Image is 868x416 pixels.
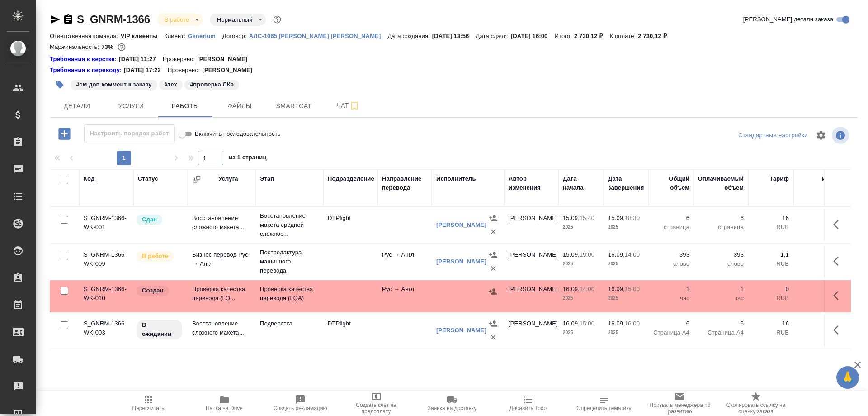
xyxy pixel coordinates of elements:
[184,80,240,88] span: проверка ЛКа
[653,214,689,223] p: 6
[271,14,283,25] button: Доп статусы указывают на важность/срочность заказа
[436,221,486,228] a: [PERSON_NAME]
[323,315,377,346] td: DTPlight
[349,100,360,111] svg: Подписаться
[382,174,427,192] div: Направление перевода
[753,285,789,294] p: 0
[188,209,255,241] td: Восстановление сложного макета...
[229,152,267,165] span: из 1 страниц
[188,280,255,312] td: Проверка качества перевода (LQ...
[504,280,558,312] td: [PERSON_NAME]
[563,328,599,337] p: 2025
[563,251,580,258] p: 15.09,
[260,285,319,303] p: Проверка качества перевода (LQA)
[753,250,789,259] p: 1,1
[84,174,94,183] div: Код
[116,41,127,53] button: 624.30 RUB;
[323,209,377,241] td: DTPlight
[736,129,810,143] div: split button
[610,33,638,39] p: К оплате:
[504,315,558,346] td: [PERSON_NAME]
[574,33,610,39] p: 2 730,12 ₽
[486,330,500,344] button: Удалить
[50,66,124,75] div: Нажми, чтобы открыть папку с инструкцией
[142,286,164,295] p: Создан
[55,100,99,112] span: Детали
[608,174,644,192] div: Дата завершения
[608,251,625,258] p: 16.09,
[222,33,249,39] p: Договор:
[79,315,133,346] td: S_GNRM-1366-WK-003
[142,320,177,339] p: В ожидании
[698,259,744,268] p: слово
[50,43,101,50] p: Маржинальность:
[698,285,744,294] p: 1
[436,327,486,334] a: [PERSON_NAME]
[753,259,789,268] p: RUB
[326,100,370,111] span: Чат
[653,223,689,232] p: страница
[164,33,188,39] p: Клиент:
[210,14,266,26] div: В работе
[698,319,744,328] p: 6
[698,250,744,259] p: 393
[625,215,640,221] p: 18:30
[260,174,274,183] div: Этап
[608,328,644,337] p: 2025
[79,209,133,241] td: S_GNRM-1366-WK-001
[563,223,599,232] p: 2025
[476,33,510,39] p: Дата сдачи:
[486,225,500,239] button: Удалить
[566,391,642,416] button: Чтобы определение сработало, загрузи исходные файлы на странице "файлы" и привяжи проект в SmartCat
[509,174,554,192] div: Автор изменения
[608,259,644,268] p: 2025
[77,13,150,25] a: S_GNRM-1366
[698,214,744,223] p: 6
[70,80,158,88] span: см доп коммент к заказу
[798,214,839,223] p: 96
[158,80,184,88] span: тех
[377,246,432,277] td: Рус → Англ
[753,319,789,328] p: 16
[580,251,594,258] p: 19:00
[79,280,133,312] td: S_GNRM-1366-WK-010
[163,55,198,64] p: Проверено:
[328,174,374,183] div: Подразделение
[121,33,164,39] p: VIP клиенты
[436,258,486,265] a: [PERSON_NAME]
[563,294,599,303] p: 2025
[432,33,476,39] p: [DATE] 13:56
[653,259,689,268] p: слово
[798,319,839,328] p: 96
[486,248,500,262] button: Назначить
[190,80,234,89] p: #проверка ЛКа
[486,317,500,330] button: Назначить
[608,294,644,303] p: 2025
[136,250,183,263] div: Исполнитель выполняет работу
[580,320,594,327] p: 15:00
[608,320,625,327] p: 16.09,
[195,129,281,139] span: Включить последовательность
[653,285,689,294] p: 1
[563,259,599,268] p: 2025
[698,223,744,232] p: страница
[218,100,261,112] span: Файлы
[822,174,839,183] div: Итого
[828,285,849,306] button: Здесь прячутся важные кнопки
[387,33,432,39] p: Дата создания:
[563,286,580,292] p: 16.09,
[511,33,555,39] p: [DATE] 16:00
[798,223,839,232] p: RUB
[249,32,388,39] a: АЛС-1065 [PERSON_NAME] [PERSON_NAME]
[653,250,689,259] p: 393
[136,214,183,226] div: Менеджер проверил работу исполнителя, передает ее на следующий этап
[79,246,133,277] td: S_GNRM-1366-WK-009
[164,100,207,112] span: Работы
[188,32,222,39] a: Generium
[625,286,640,292] p: 15:00
[192,175,201,184] button: Сгруппировать
[810,124,832,146] span: Настроить таблицу
[563,174,599,192] div: Дата начала
[76,80,152,89] p: #см доп коммент к заказу
[486,285,500,298] button: Назначить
